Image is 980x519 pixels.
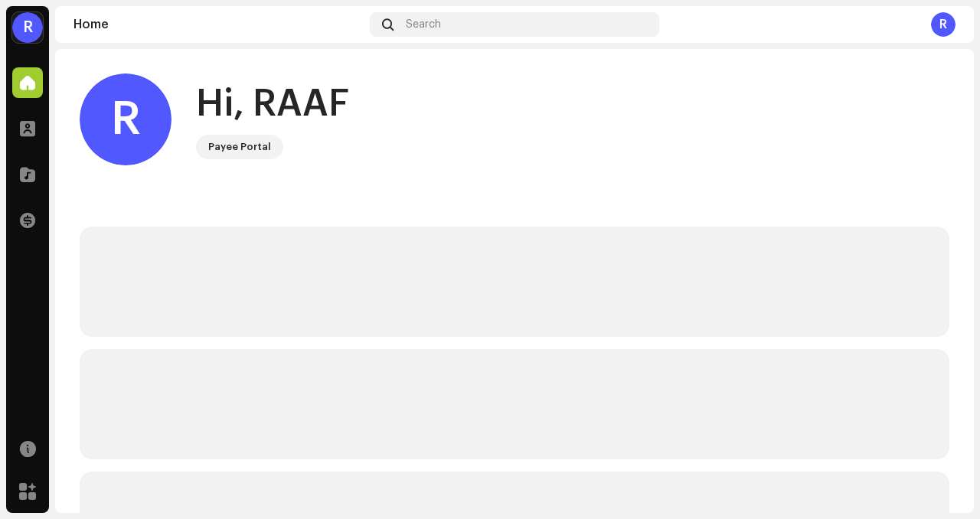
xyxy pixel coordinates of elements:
[208,138,271,156] div: Payee Portal
[12,12,43,43] div: R
[931,12,955,37] div: R
[196,80,349,129] div: Hi, RAAF
[406,18,441,31] span: Search
[80,73,171,165] div: R
[73,18,364,31] div: Home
